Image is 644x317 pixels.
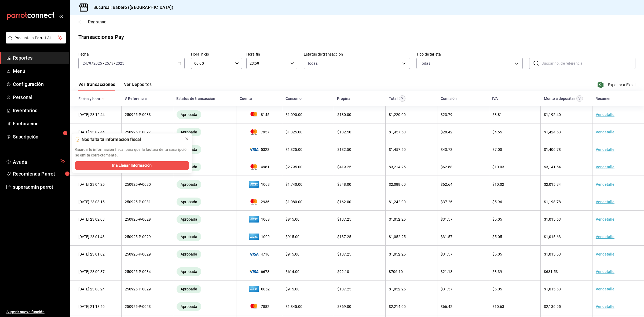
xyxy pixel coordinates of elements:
[492,304,504,309] span: $ 10.63
[122,211,173,228] td: 250925-P-0029
[177,215,201,224] div: Transacciones cobradas de manera exitosa.
[70,228,122,246] td: [DATE] 23:01:43
[6,32,66,43] button: Pregunta a Parrot AI
[88,19,106,24] span: Regresar
[78,97,105,101] span: Fecha y hora
[337,96,350,101] div: Propina
[178,182,199,187] span: Aprobada
[122,246,173,263] td: 250925-P-0029
[595,96,612,101] div: Resumen
[416,52,523,56] label: Tipo de tarjeta
[337,112,351,117] span: $ 130.00
[82,61,87,65] input: --
[176,96,215,101] div: Estatus de transacción
[240,147,279,152] span: 5323
[286,147,302,152] span: $ 1,325.00
[441,269,452,274] span: $ 21.18
[178,217,199,221] span: Aprobada
[177,285,201,293] div: Transacciones cobradas de manera exitosa.
[492,269,502,274] span: $ 3.39
[441,235,452,239] span: $ 31.57
[286,165,302,169] span: $ 2,795.00
[544,200,561,204] span: $ 1,198.78
[544,182,561,187] span: $ 2,015.34
[544,217,561,221] span: $ 1,015.63
[240,112,279,117] span: 8145
[4,39,66,45] a: Pregunta a Parrot AI
[441,304,452,309] span: $ 66.42
[596,252,614,256] a: Ver detalle
[104,61,109,65] input: --
[13,107,65,114] span: Inventarios
[177,110,201,119] div: Transacciones cobradas de manera exitosa.
[544,147,561,152] span: $ 1,406.78
[240,215,279,224] span: 1009
[78,33,124,41] div: Transacciones Pay
[240,285,279,293] span: 0052
[13,94,65,101] span: Personal
[389,200,406,204] span: $ 1,242.00
[240,129,279,135] span: 7957
[544,235,561,239] span: $ 1,015.63
[177,232,201,241] div: Transacciones cobradas de manera exitosa.
[596,130,614,134] a: Ver detalle
[115,61,125,65] input: ----
[389,235,406,239] span: $ 1,052.25
[177,250,201,258] div: Transacciones cobradas de manera exitosa.
[122,106,173,123] td: 250925-P-0033
[596,217,614,221] a: Ver detalle
[111,61,114,65] input: --
[596,235,614,239] a: Ver detalle
[240,304,279,309] span: 7882
[544,269,558,274] span: $ 681.53
[191,52,242,56] label: Hora inicio
[544,252,561,256] span: $ 1,015.63
[78,97,100,101] div: Fecha y hora
[596,200,614,204] a: Ver detalle
[70,158,122,176] td: [DATE] 23:05:01
[122,280,173,298] td: 250925-P-0029
[596,112,614,117] a: Ver detalle
[492,147,502,152] span: $ 7.00
[492,96,498,101] div: IVA
[492,182,504,187] span: $ 10.02
[596,287,614,291] a: Ver detalle
[337,252,351,256] span: $ 137.25
[596,269,614,274] a: Ver detalle
[389,112,406,117] span: $ 1,220.00
[596,304,614,309] a: Ver detalle
[178,287,199,291] span: Aprobada
[122,123,173,141] td: 250925-P-0027
[492,235,502,239] span: $ 5.05
[337,235,351,239] span: $ 137.25
[389,269,403,274] span: $ 706.10
[122,193,173,211] td: 250925-P-0031
[13,81,65,88] span: Configuración
[307,61,318,66] span: Todas
[240,96,252,101] div: Cuenta
[541,58,635,69] input: Buscar no. de referencia
[178,304,199,309] span: Aprobada
[286,304,302,309] span: $ 1,845.00
[13,120,65,127] span: Facturación
[70,106,122,123] td: [DATE] 23:12:44
[596,182,614,187] a: Ver detalle
[441,165,452,169] span: $ 62.68
[177,267,201,276] div: Transacciones cobradas de manera exitosa.
[389,287,406,291] span: $ 1,052.25
[337,217,351,221] span: $ 137.25
[286,287,299,291] span: $ 915.00
[544,165,561,169] span: $ 3,141.54
[13,133,65,140] span: Suscripción
[441,182,452,187] span: $ 62.64
[389,147,406,152] span: $ 1,457.50
[14,35,58,41] span: Pregunta a Parrot AI
[87,61,89,65] span: /
[286,200,302,204] span: $ 1,080.00
[286,182,302,187] span: $ 1,740.00
[599,82,635,88] button: Exportar a Excel
[596,165,614,169] a: Ver detalle
[286,96,302,101] div: Consumo
[286,112,302,117] span: $ 1,090.00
